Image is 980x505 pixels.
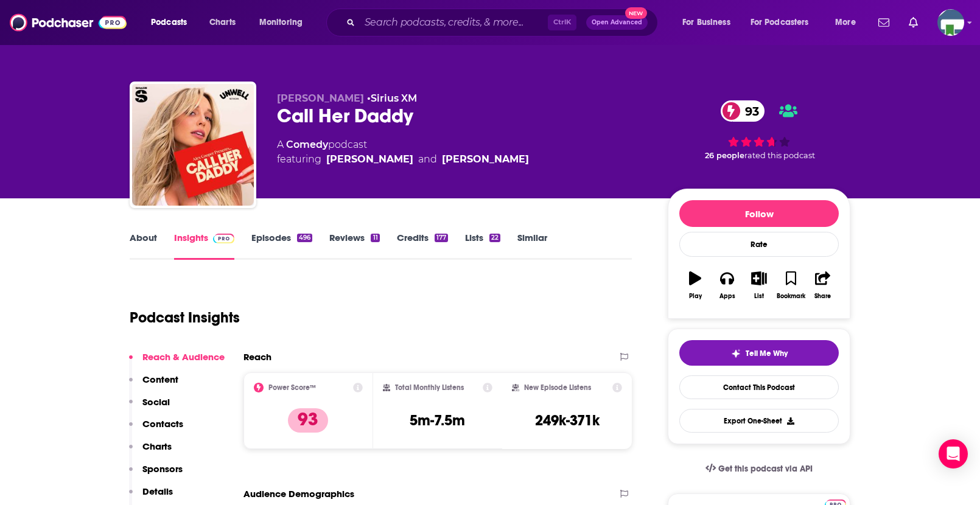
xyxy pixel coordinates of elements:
span: Open Advanced [592,19,642,26]
button: Social [129,396,170,419]
img: tell me why sparkle [731,349,741,358]
span: Logged in as KCMedia [937,9,964,36]
div: 93 26 peoplerated this podcast [668,92,850,168]
h2: Reach [243,351,271,363]
p: Details [142,486,173,497]
button: Contacts [129,418,183,441]
div: Bookmark [777,293,805,300]
h2: Audience Demographics [243,488,354,500]
a: 93 [721,100,765,122]
img: Podchaser - Follow, Share and Rate Podcasts [10,11,127,34]
p: Contacts [142,418,183,430]
span: [PERSON_NAME] [277,92,364,104]
a: Sirius XM [371,92,417,104]
a: Show notifications dropdown [873,12,894,33]
div: Play [689,293,702,300]
p: Sponsors [142,463,183,475]
div: 22 [489,234,500,242]
p: Content [142,374,178,385]
span: featuring [277,152,529,167]
span: For Business [682,14,730,31]
img: User Profile [937,9,964,36]
a: About [130,232,157,260]
span: For Podcasters [751,14,809,31]
span: Monitoring [259,14,303,31]
div: Share [814,293,831,300]
span: and [418,152,437,167]
h2: Power Score™ [268,383,316,392]
h1: Podcast Insights [130,308,240,327]
a: Sofia Franklyn [442,152,529,167]
div: Open Intercom Messenger [939,439,968,468]
span: Tell Me Why [746,349,788,358]
span: • [367,92,417,104]
h3: 5m-7.5m [410,411,465,430]
h3: 249k-371k [535,411,600,430]
button: Bookmark [775,263,807,307]
a: Get this podcast via API [696,454,822,484]
button: Content [129,374,178,396]
p: Charts [142,441,172,452]
img: Podchaser Pro [213,234,234,243]
a: Similar [517,232,547,260]
div: 177 [435,234,448,242]
div: List [754,293,764,300]
span: Get this podcast via API [718,464,813,474]
button: Apps [711,263,743,307]
span: 93 [733,100,765,122]
div: A podcast [277,138,529,167]
span: 26 people [705,151,744,160]
a: Credits177 [397,232,448,260]
div: Rate [679,232,839,257]
div: Apps [719,293,735,300]
button: Share [807,263,839,307]
button: Reach & Audience [129,351,225,374]
img: Call Her Daddy [132,84,254,206]
button: open menu [251,13,318,32]
p: Social [142,396,170,408]
span: Ctrl K [548,15,576,30]
p: 93 [288,408,328,433]
button: Charts [129,441,172,463]
a: InsightsPodchaser Pro [174,232,234,260]
span: More [835,14,856,31]
button: Follow [679,200,839,227]
button: Play [679,263,711,307]
div: 496 [297,234,312,242]
a: Reviews11 [329,232,379,260]
a: Lists22 [465,232,500,260]
span: rated this podcast [744,151,815,160]
button: open menu [142,13,203,32]
div: Search podcasts, credits, & more... [338,9,670,37]
span: New [625,7,647,19]
div: 11 [371,234,379,242]
a: Charts [201,13,243,32]
button: Show profile menu [937,9,964,36]
button: open menu [743,13,827,32]
button: List [743,263,775,307]
a: Alex Cooper [326,152,413,167]
a: Comedy [286,139,328,150]
span: Charts [209,14,236,31]
a: Episodes496 [251,232,312,260]
h2: New Episode Listens [524,383,591,392]
button: open menu [674,13,746,32]
button: tell me why sparkleTell Me Why [679,340,839,366]
h2: Total Monthly Listens [395,383,464,392]
p: Reach & Audience [142,351,225,363]
button: Export One-Sheet [679,409,839,433]
input: Search podcasts, credits, & more... [360,13,548,32]
a: Show notifications dropdown [904,12,923,33]
a: Contact This Podcast [679,375,839,399]
button: open menu [827,13,871,32]
span: Podcasts [151,14,187,31]
button: Open AdvancedNew [586,15,648,30]
button: Sponsors [129,463,183,486]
